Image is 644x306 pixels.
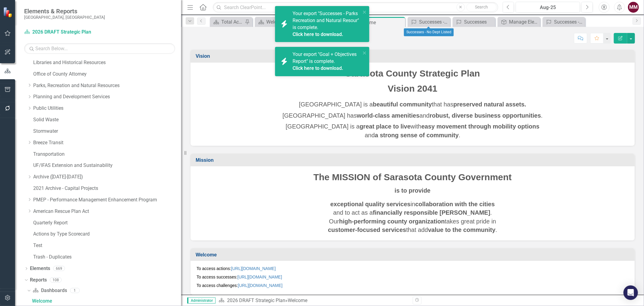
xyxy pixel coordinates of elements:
[33,116,181,123] a: Solid Waste
[421,123,540,130] strong: easy movement through mobility options
[53,266,65,271] div: 669
[288,298,307,303] div: Welcome
[623,285,638,300] div: Open Intercom Messenger
[388,83,437,93] span: Vision 2041
[283,112,543,119] span: [GEOGRAPHIC_DATA] has and .
[464,18,494,26] div: Successes
[544,18,584,26] a: Successes - Governmental Relations
[24,29,100,36] a: 2026 DRAFT Strategic Plan
[404,28,454,36] div: Successes - No Dept Listed
[339,218,445,225] strong: high-performing county organization
[30,277,47,284] a: Reports
[313,172,512,182] span: The MISSION of Sarasota County Government
[33,128,181,135] a: Stormwater
[197,265,629,273] p: To access actions:
[453,101,526,108] strong: preserved natural assets.
[509,18,539,26] div: Manage Elements
[33,208,181,215] a: American Rescue Plan Act
[293,31,343,37] a: Click here to download.
[30,296,181,306] a: Welcome
[475,5,488,9] span: Search
[293,11,359,38] span: Your export "Successes - Parks Recreation and Natural Resour" is complete.
[373,209,490,216] strong: financially responsible [PERSON_NAME]
[33,231,181,238] a: Actions by Type Scorecard
[196,54,632,59] h3: Vision
[33,151,181,158] a: Transportation
[454,18,494,26] a: Successes
[33,139,181,146] a: Breeze Transit
[219,297,408,304] div: »
[3,7,14,18] img: ClearPoint Strategy
[30,265,50,272] a: Elements
[196,252,632,258] h3: Welcome
[197,273,629,281] p: To access successes:
[33,197,181,203] a: PMEP - Performance Management Enhancement Program
[33,93,181,100] a: Planning and Development Services
[266,18,296,26] div: Welcome
[499,18,539,26] a: Manage Elements
[33,254,181,261] a: Trash - Duplicates
[196,158,632,163] h3: Mission
[430,112,541,119] strong: robust, diverse business opportunities
[33,71,181,78] a: Office of County Attorney
[286,123,540,138] span: [GEOGRAPHIC_DATA] is a with and .
[516,2,580,13] button: Aug-25
[328,201,497,233] span: in and to act as a . Our takes great pride in that add .
[330,201,411,207] strong: exceptional quality services
[33,174,181,181] a: Archive ([DATE]-[DATE])
[221,18,243,26] div: Total Actions by Type
[356,19,404,26] div: Welcome
[33,162,181,169] a: UF/IFAS Extension and Sustainability
[33,220,181,226] a: Quarterly Report
[256,18,296,26] a: Welcome
[227,298,285,303] a: 2026 DRAFT Strategic Plan
[395,187,431,194] strong: is to provide
[428,226,495,233] strong: value to the community
[415,201,495,207] strong: collaboration with the cities
[293,51,359,72] span: Your export "Goal + Objectives Report" is complete.
[33,242,181,249] a: Test
[50,278,62,283] div: 108
[375,132,459,138] strong: a strong sense of community
[187,298,216,304] span: Administrator
[419,18,449,26] div: Successes - No Dept Listed
[24,8,105,15] span: Elements & Reports
[373,101,432,108] strong: beautiful community
[32,298,181,304] div: Welcome
[33,287,67,294] a: Dashboards
[237,275,282,279] a: [URL][DOMAIN_NAME]
[33,185,181,192] a: 2021 Archive - Capital Projects
[70,288,80,293] div: 1
[554,18,584,26] div: Successes - Governmental Relations
[213,2,498,13] input: Search ClearPoint...
[357,112,420,119] strong: world-class amenities
[345,68,480,78] span: Sarasota County Strategic Plan
[363,8,367,15] button: close
[466,3,497,11] button: Search
[211,18,243,26] a: Total Actions by Type
[33,82,181,89] a: Parks, Recreation and Natural Resources
[293,65,343,71] a: Click here to download.
[360,123,411,130] strong: great place to live
[409,18,449,26] a: Successes - No Dept Listed
[231,266,276,271] a: [URL][DOMAIN_NAME]
[328,226,406,233] strong: customer-focused services
[363,49,367,56] button: close
[24,15,105,20] small: [GEOGRAPHIC_DATA], [GEOGRAPHIC_DATA]
[299,101,526,108] span: [GEOGRAPHIC_DATA] is a that has
[33,59,181,66] a: Libraries and Historical Resources
[628,2,639,13] button: MM
[518,4,578,11] div: Aug-25
[33,105,181,112] a: Public Utilities
[24,43,175,54] input: Search Below...
[238,283,283,288] a: [URL][DOMAIN_NAME]
[197,283,284,288] span: To access challenges:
